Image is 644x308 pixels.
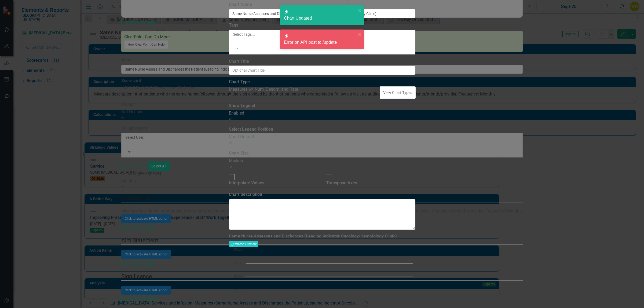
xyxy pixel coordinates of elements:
[229,110,415,116] div: Enabled
[229,2,252,8] label: Chart Name
[234,261,242,265] text: 75.00
[229,241,258,247] button: Refresh Preview
[234,287,242,292] text: 25.00
[229,22,238,28] label: Tags
[252,249,407,251] g: Goal, series 3 of 3. Line with 12 data points.
[229,79,250,85] label: Chart Type
[229,234,415,239] h3: Same Nurse Assesses and Discharges (Leading Indicator Oncology/Hematology Clinic)
[229,150,249,156] label: Chart Size
[326,180,357,186] div: Transpose Axes
[358,32,362,38] button: close
[229,86,380,93] div: Measures w/ Num, Denom, and Rate
[229,58,249,65] label: Chart Title
[284,15,356,21] div: Chart Updated
[229,158,415,164] div: Medium
[236,301,242,306] text: 0.00
[380,86,416,99] button: View Chart Types
[229,126,273,133] label: Select Legend Position
[229,66,415,75] input: Optional Chart Title
[284,39,356,46] div: Error on API post to /update
[234,274,242,279] text: 50.00
[229,192,262,198] label: Chart Description
[229,180,264,186] div: Interpolate Values
[229,134,415,140] div: Chart Default
[229,103,255,109] label: Show Legend
[232,247,242,252] text: 100.00
[233,32,411,37] div: Select Tags...
[358,8,362,14] button: close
